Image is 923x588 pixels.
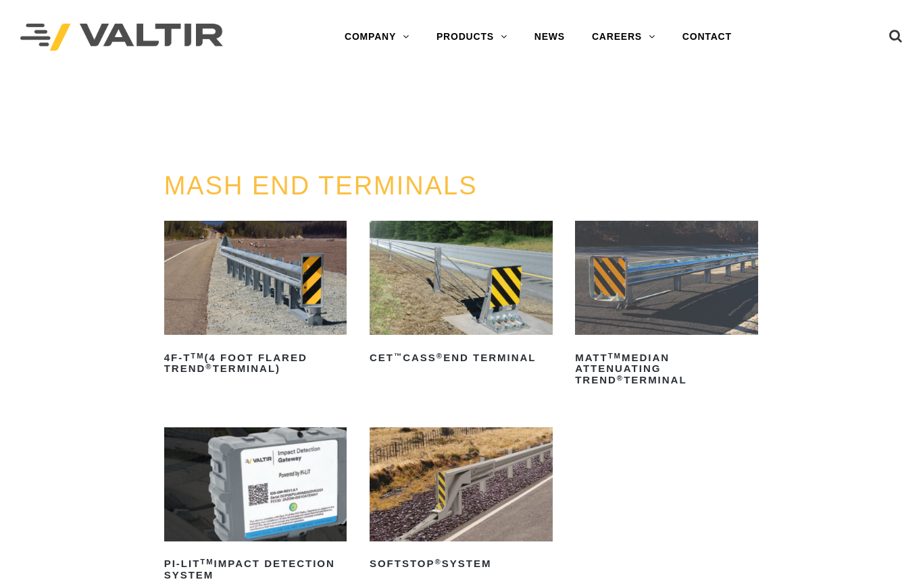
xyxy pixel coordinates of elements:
[575,221,758,391] a: MATTTMMedian Attenuating TREND®Terminal
[164,171,478,200] a: MASH END TERMINALS
[191,352,204,360] sup: TM
[423,24,521,51] a: PRODUCTS
[164,427,347,586] a: PI-LITTMImpact Detection System
[617,374,624,382] sup: ®
[370,221,553,369] a: CET™CASS®End Terminal
[669,24,745,51] a: CONTACT
[370,554,553,575] h2: SoftStop System
[331,24,423,51] a: COMPANY
[20,24,223,51] img: Valtir
[164,554,347,586] h2: PI-LIT Impact Detection System
[164,221,347,379] a: 4F-TTM(4 Foot Flared TREND®Terminal)
[436,352,443,360] sup: ®
[370,427,553,541] img: SoftStop System End Terminal
[200,558,214,566] sup: TM
[370,347,553,369] h2: CET CASS End Terminal
[575,347,758,391] h2: MATT Median Attenuating TREND Terminal
[578,24,669,51] a: CAREERS
[521,24,578,51] a: NEWS
[394,352,403,360] sup: ™
[608,352,622,360] sup: TM
[434,558,441,566] sup: ®
[205,363,212,371] sup: ®
[164,347,347,379] h2: 4F-T (4 Foot Flared TREND Terminal)
[370,427,553,575] a: SoftStop®System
